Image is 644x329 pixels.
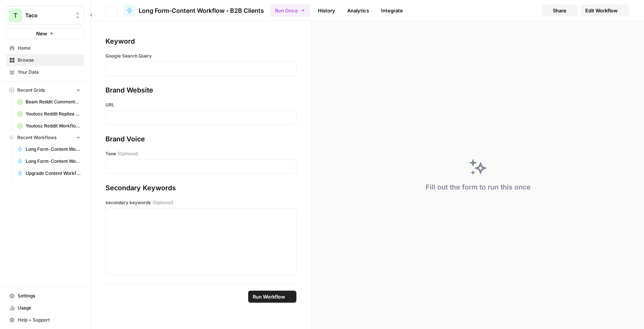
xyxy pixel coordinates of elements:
a: Youtooz Reddit Workflow Grid [14,120,84,132]
a: Edit Workflow [581,5,629,17]
span: Settings [18,293,81,299]
span: Edit Workflow [585,7,618,14]
span: (Optional) [118,150,138,157]
button: Help + Support [6,314,84,326]
span: Help + Support [18,317,81,323]
button: Recent Grids [6,85,84,96]
span: Long Form-Content Workflow - AI Clients (New) [26,146,81,153]
a: Home [6,42,84,54]
div: Secondary Keywords [105,183,296,193]
span: Run Workflow [253,293,285,300]
span: T [14,11,17,20]
span: Youtooz Reddit Replies Workflow Grid [26,111,81,117]
a: Long Form-Content Workflow - AI Clients (New) [14,143,84,155]
span: Beam Reddit Comments Workflow Grid [26,99,81,105]
a: History [313,5,340,17]
span: Home [18,45,81,52]
span: New [36,30,47,37]
span: Youtooz Reddit Workflow Grid [26,123,81,129]
span: Taco [25,12,71,19]
a: Settings [6,290,84,302]
span: Long Form-Content Workflow - All Clients (New) [26,158,81,165]
a: Browse [6,54,84,66]
span: Usage [18,305,81,311]
div: Brand Voice [105,134,296,144]
a: Long Form-Content Workflow - B2B Clients [124,5,264,17]
a: Upgrade Content Workflow - Nurx [14,167,84,179]
button: Run Once [270,4,310,17]
span: Recent Workflows [17,134,56,141]
button: Recent Workflows [6,132,84,143]
a: Youtooz Reddit Replies Workflow Grid [14,108,84,120]
span: Browse [18,57,81,64]
div: Brand Website [105,85,296,96]
label: Google Search Query [105,53,296,59]
div: Fill out the form to run this once [426,182,531,193]
label: URL [105,102,296,108]
button: New [6,28,84,39]
button: Share [542,5,578,17]
label: Tone [105,150,296,157]
button: Run Workflow [248,291,296,303]
a: Beam Reddit Comments Workflow Grid [14,96,84,108]
span: Share [553,7,566,14]
span: Your Data [18,69,81,76]
a: Your Data [6,66,84,78]
a: Usage [6,302,84,314]
span: Upgrade Content Workflow - Nurx [26,170,81,177]
span: (Optional) [153,199,173,206]
button: Workspace: Taco [6,6,84,25]
label: secondary keywords [105,199,296,206]
a: Long Form-Content Workflow - All Clients (New) [14,155,84,167]
div: Keyword [105,36,296,47]
a: Analytics [343,5,374,17]
span: Recent Grids [17,87,45,94]
span: Long Form-Content Workflow - B2B Clients [139,6,264,15]
a: Integrate [377,5,407,17]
